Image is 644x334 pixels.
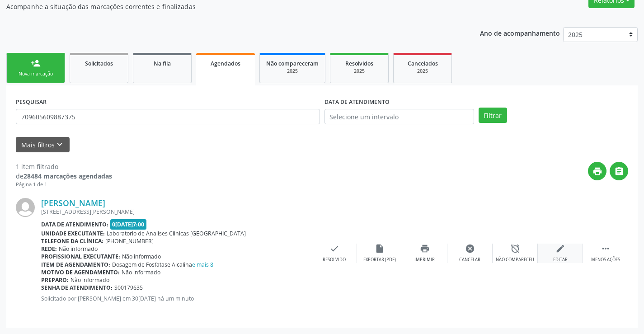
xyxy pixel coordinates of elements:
[479,108,507,123] button: Filtrar
[41,284,113,292] b: Senha de atendimento:
[408,60,438,67] span: Cancelados
[496,257,534,263] div: Não compareceu
[266,68,319,75] div: 2025
[85,60,113,67] span: Solicitados
[414,257,435,263] div: Imprimir
[510,244,520,254] i: alarm_off
[459,257,480,263] div: Cancelar
[122,268,160,276] span: Não informado
[323,257,346,263] div: Resolvido
[610,162,628,180] button: 
[41,221,108,228] b: Data de atendimento:
[122,253,161,260] span: Não informado
[112,261,213,268] span: Dosagem de Fosfatase Alcalina
[591,257,620,263] div: Menos ações
[6,2,448,11] p: Acompanhe a situação das marcações correntes e finalizadas
[16,95,47,109] label: PESQUISAR
[71,276,109,284] span: Não informado
[24,172,112,180] strong: 28484 marcações agendadas
[592,166,602,176] i: print
[345,60,373,67] span: Resolvidos
[41,230,105,237] b: Unidade executante:
[480,27,560,38] p: Ano de acompanhamento
[41,237,103,245] b: Telefone da clínica:
[41,268,120,276] b: Motivo de agendamento:
[59,245,98,253] span: Não informado
[363,257,396,263] div: Exportar (PDF)
[16,162,112,171] div: 1 item filtrado
[16,109,320,124] input: Nome, CNS
[16,198,35,217] img: img
[41,295,312,302] p: Solicitado por [PERSON_NAME] em 30[DATE] há um minuto
[55,140,65,150] i: keyboard_arrow_down
[324,109,474,124] input: Selecione um intervalo
[41,261,110,268] b: Item de agendamento:
[324,95,390,109] label: DATA DE ATENDIMENTO
[553,257,568,263] div: Editar
[31,58,41,68] div: person_add
[375,244,385,254] i: insert_drive_file
[601,244,611,254] i: 
[105,237,154,245] span: [PHONE_NUMBER]
[16,137,70,153] button: Mais filtroskeyboard_arrow_down
[614,166,624,176] i: 
[154,60,171,67] span: Na fila
[107,230,246,237] span: Laboratorio de Analises Clinicas [GEOGRAPHIC_DATA]
[41,276,69,284] b: Preparo:
[13,71,58,77] div: Nova marcação
[41,245,57,253] b: Rede:
[41,253,120,260] b: Profissional executante:
[192,261,213,268] a: e mais 8
[211,60,240,67] span: Agendados
[266,60,319,67] span: Não compareceram
[110,219,147,230] span: 0[DATE]7:00
[400,68,445,75] div: 2025
[555,244,565,254] i: edit
[16,181,112,188] div: Página 1 de 1
[420,244,430,254] i: print
[329,244,339,254] i: check
[114,284,143,292] span: S00179635
[588,162,606,180] button: print
[465,244,475,254] i: cancel
[41,208,312,216] div: [STREET_ADDRESS][PERSON_NAME]
[337,68,382,75] div: 2025
[41,198,105,208] a: [PERSON_NAME]
[16,171,112,181] div: de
